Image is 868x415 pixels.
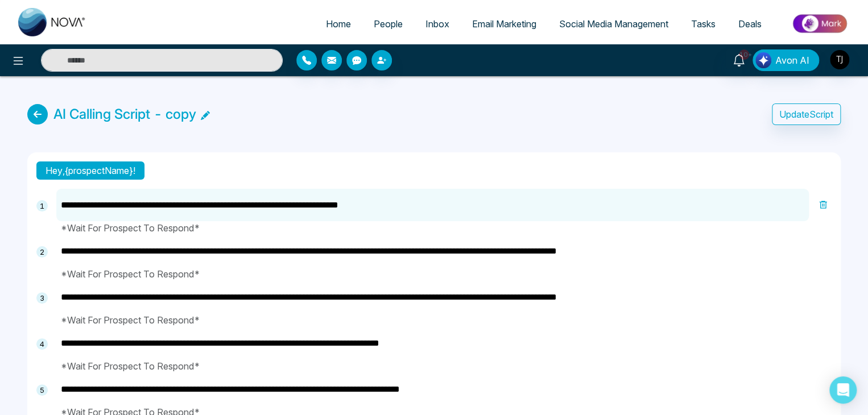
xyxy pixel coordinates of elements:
[779,11,861,36] img: Market-place.gif
[56,313,832,327] p: *Wait For Prospect To Respond*
[36,161,144,180] div: Hey, {prospectName}!
[772,103,841,125] button: UpdateScript
[725,49,753,69] a: 10+
[18,8,86,36] img: Nova CRM Logo
[56,221,832,235] p: *Wait For Prospect To Respond*
[829,376,857,404] div: Open Intercom Messenger
[315,13,362,35] a: Home
[548,13,680,35] a: Social Media Management
[753,49,819,71] button: Avon AI
[727,13,773,35] a: Deals
[775,53,809,67] span: Avon AI
[56,359,832,373] p: *Wait For Prospect To Respond*
[362,13,414,35] a: People
[738,18,762,30] span: Deals
[691,18,716,30] span: Tasks
[326,18,351,30] span: Home
[472,18,536,30] span: Email Marketing
[53,104,196,125] div: AI Calling Script - copy
[461,13,548,35] a: Email Marketing
[680,13,727,35] a: Tasks
[755,52,771,68] img: Lead Flow
[830,50,849,69] img: User Avatar
[739,49,749,60] span: 10+
[414,13,461,35] a: Inbox
[559,18,668,30] span: Social Media Management
[425,18,449,30] span: Inbox
[56,267,832,281] p: *Wait For Prospect To Respond*
[374,18,403,30] span: People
